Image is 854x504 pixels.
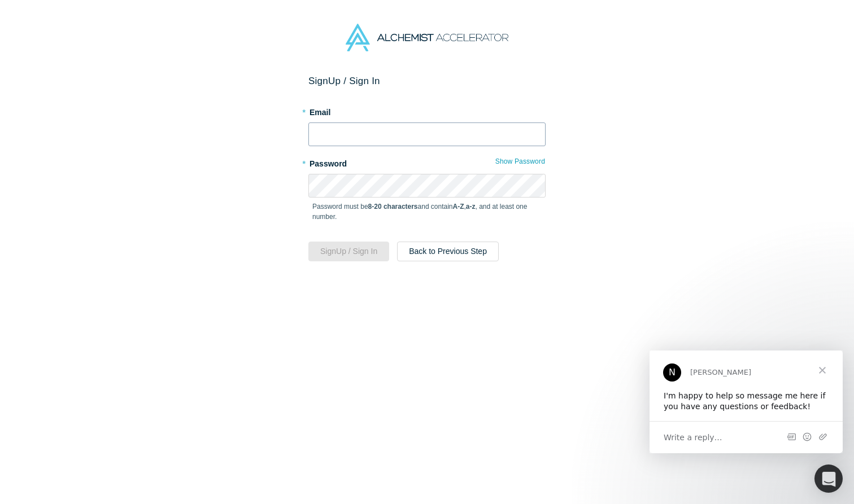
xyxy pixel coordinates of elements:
[466,203,476,211] strong: a-z
[14,80,73,94] span: Write a reply…
[308,154,546,170] label: Password
[14,40,179,62] div: I'm happy to help so message me here if you have any questions or feedback!
[346,24,508,51] img: Alchemist Accelerator Logo
[308,75,546,87] h2: Sign Up / Sign In
[650,350,843,453] iframe: Intercom live chat message
[397,242,499,261] button: Back to Previous Step
[495,154,546,169] button: Show Password
[368,203,418,211] strong: 8-20 characters
[308,103,546,119] label: Email
[453,203,464,211] strong: A-Z
[312,201,542,222] p: Password must be and contain , , and at least one number.
[308,242,389,261] button: SignUp / Sign In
